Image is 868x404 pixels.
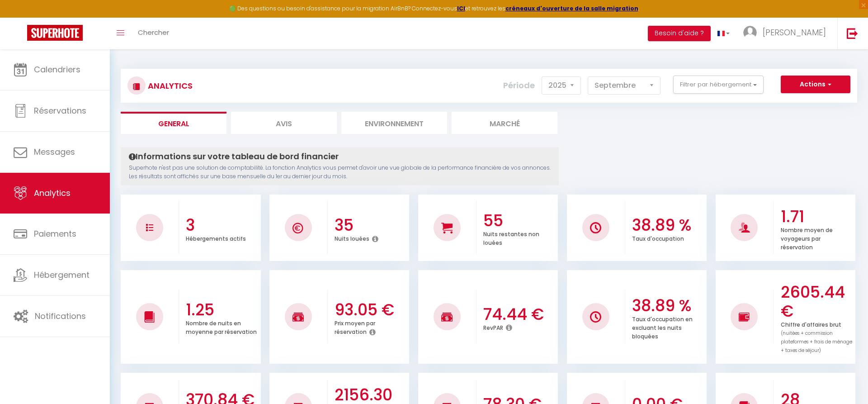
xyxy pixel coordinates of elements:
span: Calendriers [34,64,80,75]
p: RevPAR [483,322,503,332]
h3: 2605.44 € [781,283,853,321]
h3: 3 [186,216,258,235]
li: Environnement [341,112,447,134]
h4: Informations sur votre tableau de bord financier [129,152,551,162]
p: Nuits louées [335,233,369,242]
li: General [121,112,226,134]
p: Taux d'occupation en excluant les nuits bloquées [632,314,693,340]
span: Chercher [138,28,169,37]
img: logout [847,28,858,39]
img: Super Booking [27,25,83,41]
img: NO IMAGE [739,311,750,322]
p: Nombre de nuits en moyenne par réservation [186,318,257,336]
span: Messages [34,146,75,157]
button: Ouvrir le widget de chat LiveChat [7,4,34,31]
img: ... [743,26,757,39]
li: Avis [231,112,337,134]
p: Chiffre d'affaires brut [781,319,852,354]
img: NO IMAGE [146,224,153,231]
h3: 35 [335,216,407,235]
li: Marché [452,112,557,134]
a: créneaux d'ouverture de la salle migration [505,5,638,12]
button: Actions [781,76,850,94]
p: Superhote n'est pas une solution de comptabilité. La fonction Analytics vous permet d'avoir une v... [129,164,551,181]
p: Hébergements actifs [186,233,246,242]
p: Nombre moyen de voyageurs par réservation [781,224,833,251]
p: Nuits restantes non louées [483,228,539,247]
span: [PERSON_NAME] [763,27,826,38]
a: Chercher [131,18,176,49]
span: Paiements [34,228,76,239]
label: Période [503,76,535,95]
h3: Analytics [146,76,193,96]
span: Réservations [34,105,86,116]
h3: 93.05 € [335,300,407,319]
span: (nuitées + commission plateformes + frais de ménage + taxes de séjour) [781,330,852,354]
h3: 55 [483,211,556,230]
h3: 38.89 % [632,216,704,235]
p: Taux d'occupation [632,233,684,242]
h3: 1.71 [781,207,853,226]
span: Notifications [35,310,86,322]
a: ICI [457,5,465,12]
h3: 1.25 [186,300,258,319]
p: Prix moyen par réservation [335,318,375,336]
button: Filtrer par hébergement [673,76,764,94]
h3: 38.89 % [632,296,704,315]
button: Besoin d'aide ? [648,26,711,41]
span: Analytics [34,187,71,199]
a: ... [PERSON_NAME] [736,18,837,49]
img: NO IMAGE [590,311,601,323]
span: Hébergement [34,269,90,280]
h3: 74.44 € [483,305,556,324]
